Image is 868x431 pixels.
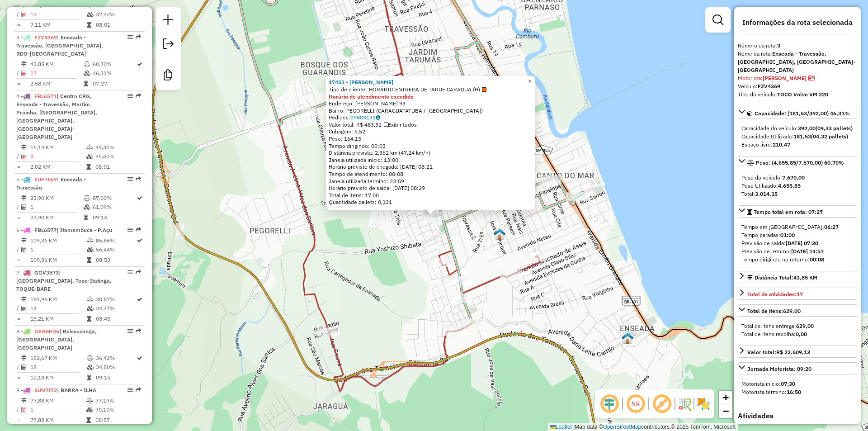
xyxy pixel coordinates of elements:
span: FBL6577 [34,227,57,233]
strong: 629,00 [796,322,814,329]
i: % de utilização do peso [86,145,93,150]
strong: Horário de atendimento excedido [329,93,414,100]
td: 35,60% [95,152,141,161]
div: Pedidos: [329,114,533,121]
a: Capacidade: (181,53/392,00) 46,31% [738,107,857,119]
div: Total de itens: 17,00 [329,192,533,199]
div: Valor total: [747,348,810,356]
img: DILSON SALES DE CASTRO [622,332,633,344]
strong: [DATE] 07:30 [786,240,818,246]
strong: 7.670,00 [782,174,805,181]
i: Distância Total [21,238,27,243]
td: 30,87% [95,295,136,304]
em: Rota exportada [136,176,141,182]
div: Total: [741,190,854,198]
span: Total de atividades: [747,291,803,298]
a: OpenStreetMap [603,424,642,430]
div: Total de itens: [747,307,801,315]
i: Distância Total [21,62,27,67]
strong: 07:30 [781,380,795,387]
i: % de utilização da cubagem [86,407,93,412]
div: Capacidade do veículo: [741,124,854,133]
div: Cubagem: 5,52 [329,128,533,135]
em: Opções [127,93,133,99]
em: Opções [127,34,133,40]
td: 34,37% [95,304,136,313]
td: 77,88 KM [30,416,86,425]
i: Total de Atividades [21,71,27,76]
em: Rota exportada [136,34,141,40]
strong: 210,47 [773,141,790,148]
i: Distância Total [21,355,27,361]
strong: 01:00 [780,232,795,238]
i: % de utilização da cubagem [87,247,94,252]
td: 7,11 KM [30,20,86,29]
td: 34,50% [95,363,136,372]
div: Número da rota: [738,42,857,50]
div: Peso: (4.655,85/7.670,00) 60,70% [738,170,857,202]
i: Total de Atividades [21,365,27,370]
i: Rota otimizada [137,297,142,302]
td: 08:57 [95,416,141,425]
td: = [16,416,21,425]
i: % de utilização da cubagem [87,12,94,17]
a: Leaflet [550,424,572,430]
strong: 392,00 [798,125,816,132]
td: 08:01 [95,20,136,29]
i: Distância Total [21,145,27,150]
td: 08:01 [95,162,141,171]
td: 09:15 [95,373,136,382]
a: Criar modelo [159,66,177,86]
td: / [16,69,21,78]
strong: 06:27 [824,223,839,230]
em: Rota exportada [136,328,141,334]
a: Exibir filtros [709,11,727,29]
div: Distância prevista: 2,362 km (47,24 km/h) [329,149,533,156]
div: Veículo: [738,82,857,90]
span: | Enseada - Travessão, [GEOGRAPHIC_DATA], RDO-[GEOGRAPHIC_DATA] [16,34,103,57]
strong: R$ 22.609,13 [776,349,810,355]
div: Total de itens:629,00 [738,318,857,342]
td: 1 [30,245,86,254]
td: 109,36 KM [30,236,86,245]
span: 5 - [16,176,86,191]
strong: TOCO Volvo VM 220 [777,91,828,98]
strong: 629,00 [783,308,801,314]
div: Tipo de cliente: [329,86,533,93]
img: PEDRO LUIZ DOS SANTOS CRUZ [494,228,505,240]
span: 4 - [16,93,97,140]
td: / [16,203,21,212]
td: = [16,162,21,171]
i: Tempo total em rota [87,316,91,322]
div: Valor total: R$ 483,32 [329,121,533,128]
span: Exibir rótulo [651,393,673,415]
div: Tempo dirigindo no retorno: [741,256,854,264]
em: Opções [127,176,133,182]
span: Exibir todos [384,121,417,128]
i: % de utilização do peso [87,355,94,361]
i: Tempo total em rota [87,22,91,28]
strong: 16:50 [787,388,801,395]
strong: (04,32 pallets) [811,133,848,140]
div: Total de itens recolha: [741,330,854,338]
div: Tempo total em rota: 07:27 [738,219,857,267]
img: Fluxo de ruas [677,397,692,411]
a: Exportar sessão [159,35,177,55]
strong: [DATE] 14:57 [791,248,824,255]
span: FZV4369 [34,34,57,41]
span: | Centro CRG, Enseada - Travessão, Martim Prainha, [GEOGRAPHIC_DATA], [GEOGRAPHIC_DATA], [GEOGRAP... [16,93,97,140]
td: 09:14 [92,213,136,222]
i: Tempo total em rota [86,164,91,170]
i: % de utilização do peso [87,238,94,243]
span: Tempo total em rota: 07:27 [754,208,823,215]
span: − [723,405,729,417]
em: Opções [127,227,133,232]
strong: 181,53 [793,133,811,140]
td: / [16,363,21,372]
div: Janela utilizada início: 13:00 [329,156,533,164]
td: 07:27 [92,79,136,88]
i: Observações [376,115,380,120]
a: Jornada Motorista: 09:20 [738,362,857,374]
div: Nome da rota: [738,50,857,74]
em: Rota exportada [136,387,141,393]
